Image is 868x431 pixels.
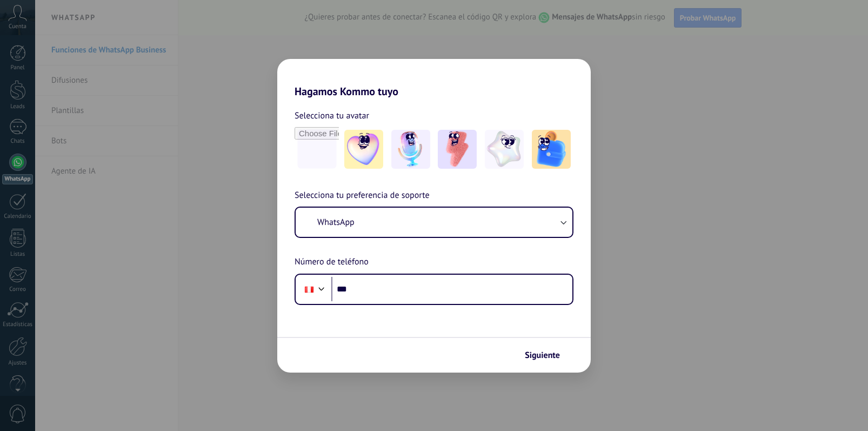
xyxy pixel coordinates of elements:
[295,189,430,203] span: Selecciona tu preferencia de soporte
[525,352,560,359] span: Siguiente
[277,59,591,98] h2: Hagamos Kommo tuyo
[391,130,430,169] img: -2.jpeg
[438,130,477,169] img: -3.jpeg
[344,130,383,169] img: -1.jpeg
[532,130,571,169] img: -5.jpeg
[485,130,524,169] img: -4.jpeg
[317,217,355,228] span: WhatsApp
[295,255,369,269] span: Número de teléfono
[296,208,572,237] button: WhatsApp
[299,278,319,301] div: Peru: + 51
[520,346,575,364] button: Siguiente
[295,109,369,123] span: Selecciona tu avatar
